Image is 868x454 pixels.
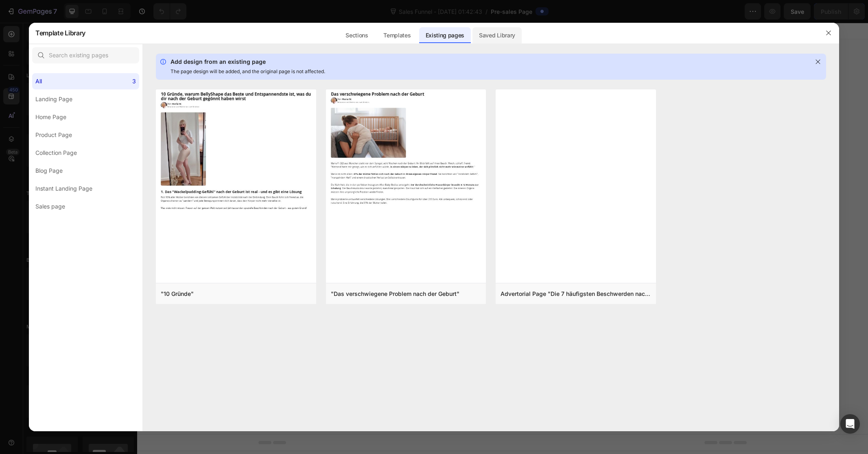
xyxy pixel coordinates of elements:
img: -pages-das-verschwiegene-problem-nach-der-geburt_portrait.jpg [326,89,486,209]
div: Templates [377,27,417,43]
input: Search existing pages [32,47,139,63]
div: Home Page [35,112,66,122]
div: "10 Gründe" [161,289,194,299]
div: Collection Page [35,148,77,158]
div: "Das verschwiegene Problem nach der Geburt" [331,289,459,299]
div: Start with Generating from URL or image [311,280,420,286]
div: Landing Page [35,94,72,104]
div: Existing pages [419,27,471,43]
div: Open Intercom Messenger [840,414,860,434]
div: All [35,76,42,86]
div: The page design will be added, and the original page is not affected. [171,67,810,76]
div: Add design from an existing page [171,57,810,67]
h2: Template Library [35,22,85,43]
button: Explore templates [380,234,449,250]
div: Product Page [35,130,72,140]
button: Use existing page designs [282,234,375,250]
div: Sections [339,27,374,43]
div: 3 [132,76,136,86]
div: Start building with Sections/Elements or [304,218,427,228]
div: Blog Page [35,166,63,176]
div: Instant Landing Page [35,184,92,193]
div: Advertorial Page "Die 7 häufigsten Beschwerden nach der Geburt" [501,289,651,299]
img: -pages-advertorial-page-10-grunde_portrait.jpg [156,89,316,209]
div: Sales page [35,202,65,211]
div: Saved Library [472,27,522,43]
